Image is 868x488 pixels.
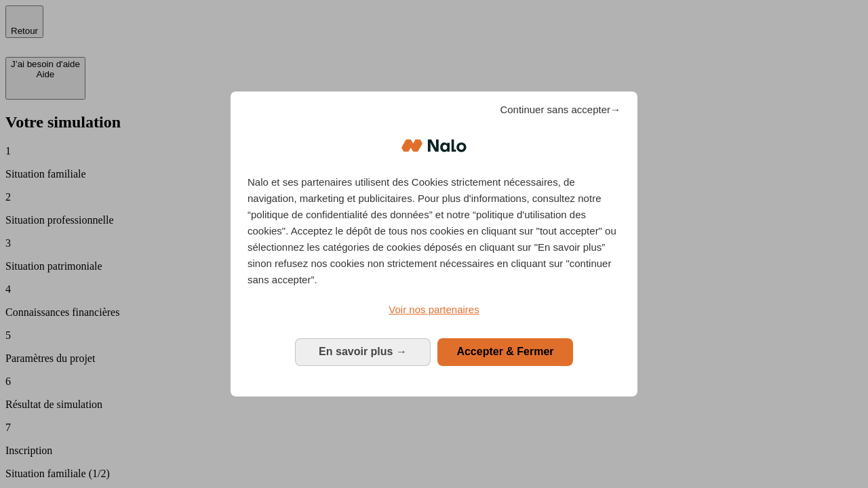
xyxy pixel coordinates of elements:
span: En savoir plus → [319,346,407,357]
span: Continuer sans accepter→ [500,102,620,118]
button: En savoir plus: Configurer vos consentements [295,338,431,365]
img: Logo [401,125,467,166]
span: Accepter & Fermer [456,346,553,357]
div: Bienvenue chez Nalo Gestion du consentement [231,91,637,396]
a: Voir nos partenaires [248,302,620,318]
span: Voir nos partenaires [389,304,479,315]
button: Accepter & Fermer: Accepter notre traitement des données et fermer [437,338,573,365]
p: Nalo et ses partenaires utilisent des Cookies strictement nécessaires, de navigation, marketing e... [248,174,620,288]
